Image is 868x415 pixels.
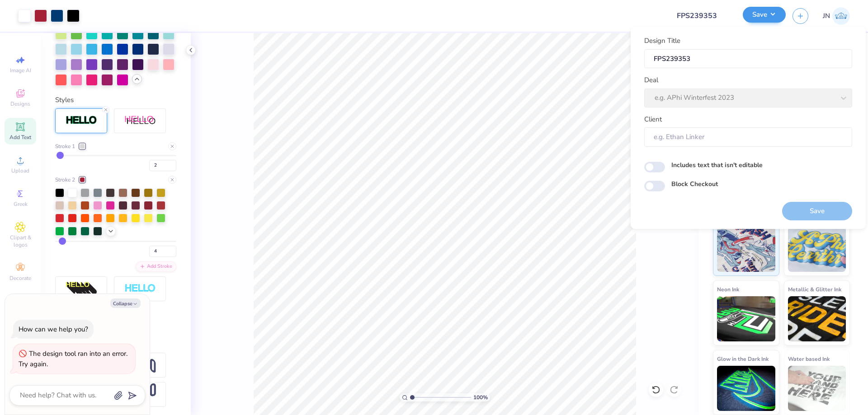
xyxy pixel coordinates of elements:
[11,167,29,174] span: Upload
[644,127,852,147] input: e.g. Ethan Linker
[671,160,763,170] label: Includes text that isn't editable
[9,275,31,282] span: Decorate
[743,7,786,23] button: Save
[823,11,830,21] span: JN
[717,284,739,294] span: Neon Ink
[55,142,75,150] span: Stroke 1
[788,284,841,294] span: Metallic & Glitter Ink
[788,354,830,364] span: Water based Ink
[66,281,97,296] img: 3d Illusion
[136,261,176,272] div: Add Stroke
[9,134,31,141] span: Add Text
[717,296,775,341] img: Neon Ink
[110,298,141,308] button: Collapse
[473,393,488,401] span: 100 %
[717,366,775,411] img: Glow in the Dark Ink
[66,115,97,126] img: Stroke
[717,227,775,272] img: Standard
[124,115,156,126] img: Shadow
[19,325,88,334] div: How can we help you?
[670,7,736,25] input: Untitled Design
[717,354,769,364] span: Glow in the Dark Ink
[55,176,75,184] span: Stroke 2
[832,7,850,25] img: Jacky Noya
[19,349,127,368] div: The design tool ran into an error. Try again.
[5,234,36,248] span: Clipart & logos
[55,95,176,105] div: Styles
[10,67,31,74] span: Image AI
[644,36,680,46] label: Design Title
[788,296,846,341] img: Metallic & Glitter Ink
[671,179,718,189] label: Block Checkout
[644,114,662,125] label: Client
[644,75,658,85] label: Deal
[10,100,30,107] span: Designs
[823,7,850,25] a: JN
[14,201,28,208] span: Greek
[788,366,846,411] img: Water based Ink
[788,227,846,272] img: Puff Ink
[124,284,156,294] img: Negative Space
